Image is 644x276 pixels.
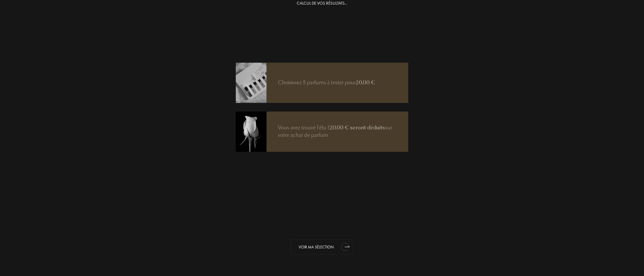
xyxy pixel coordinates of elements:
div: Choisissez 5 parfums à tester pour [267,79,387,87]
div: Voir ma sélection [290,239,354,255]
img: recoload1.png [235,62,267,103]
div: animation [340,241,351,252]
div: Vous avez trouvé l'élu ? sur votre achat de parfum [267,124,408,139]
img: recoload3.png [235,111,267,152]
span: 20,00 € seront déduits [329,124,385,131]
span: 20,00 € [356,79,375,86]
